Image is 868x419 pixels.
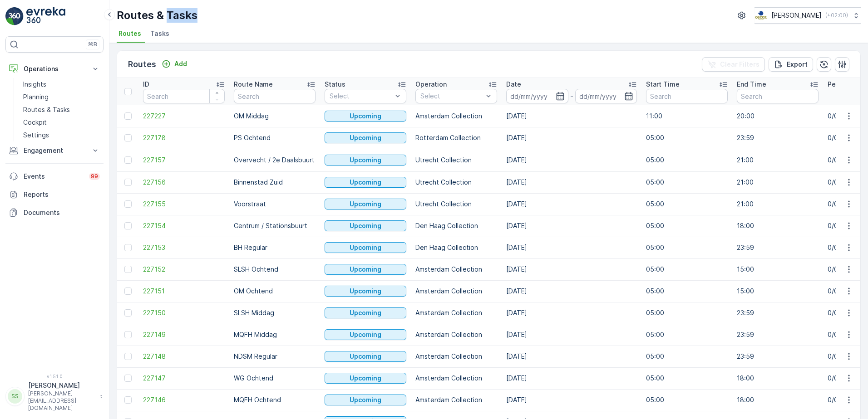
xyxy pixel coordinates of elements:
[5,141,104,160] button: Engagement
[325,177,406,188] button: Upcoming
[502,367,641,389] td: [DATE]
[20,78,104,91] a: Insights
[502,127,641,149] td: [DATE]
[415,221,497,230] p: Den Haag Collection
[23,93,49,102] p: Planning
[325,132,406,143] button: Upcoming
[502,193,641,215] td: [DATE]
[124,396,132,404] div: Toggle Row Selected
[124,331,132,338] div: Toggle Row Selected
[20,129,104,141] a: Settings
[143,89,225,103] input: Search
[20,103,104,116] a: Routes & Tasks
[737,221,819,230] p: 18:00
[325,264,406,275] button: Upcoming
[737,133,819,142] p: 23:59
[325,286,406,297] button: Upcoming
[646,156,728,165] p: 05:00
[234,287,316,296] p: OM Ochtend
[234,330,316,339] p: MQFH Middag
[143,330,225,339] a: 227149
[143,200,225,209] a: 227155
[415,112,497,121] p: Amsterdam Collection
[350,287,381,296] p: Upcoming
[325,220,406,231] button: Upcoming
[350,395,381,404] p: Upcoming
[737,200,819,209] p: 21:00
[646,133,728,142] p: 05:00
[124,179,132,186] div: Toggle Row Selected
[787,60,808,69] p: Export
[502,105,641,127] td: [DATE]
[415,200,497,209] p: Utrecht Collection
[737,374,819,383] p: 18:00
[325,242,406,253] button: Upcoming
[575,89,637,103] input: dd/mm/yyyy
[88,41,97,48] p: ⌘B
[24,64,85,73] p: Operations
[20,91,104,103] a: Planning
[502,258,641,280] td: [DATE]
[570,91,573,102] p: -
[24,146,85,155] p: Engagement
[234,178,316,187] p: Binnenstad Zuid
[23,118,47,127] p: Cockpit
[5,204,104,222] a: Documents
[350,308,381,317] p: Upcoming
[502,171,641,193] td: [DATE]
[350,352,381,361] p: Upcoming
[143,308,225,317] a: 227150
[143,352,225,361] span: 227148
[117,8,197,23] p: Routes & Tasks
[26,7,65,25] img: logo_light-DOdMpM7g.png
[737,178,819,187] p: 21:00
[646,221,728,230] p: 05:00
[143,395,225,404] a: 227146
[646,112,728,121] p: 11:00
[350,200,381,209] p: Upcoming
[143,287,225,296] a: 227151
[234,374,316,383] p: WG Ochtend
[23,80,46,89] p: Insights
[502,302,641,324] td: [DATE]
[506,80,521,89] p: Date
[737,89,819,103] input: Search
[124,244,132,251] div: Toggle Row Selected
[5,374,104,379] span: v 1.51.0
[143,178,225,187] a: 227156
[174,59,187,68] p: Add
[502,215,641,237] td: [DATE]
[646,200,728,209] p: 05:00
[325,111,406,122] button: Upcoming
[420,92,483,101] p: Select
[234,200,316,209] p: Voorstraat
[415,156,497,165] p: Utrecht Collection
[124,200,132,208] div: Toggle Row Selected
[143,156,225,165] a: 227157
[502,389,641,411] td: [DATE]
[150,29,169,38] span: Tasks
[646,395,728,404] p: 05:00
[737,287,819,296] p: 15:00
[124,134,132,141] div: Toggle Row Selected
[8,389,22,404] div: SS
[350,330,381,339] p: Upcoming
[234,308,316,317] p: SLSH Middag
[28,390,95,412] p: [PERSON_NAME][EMAIL_ADDRESS][DOMAIN_NAME]
[234,243,316,252] p: BH Regular
[720,60,759,69] p: Clear Filters
[143,80,149,89] p: ID
[23,105,70,114] p: Routes & Tasks
[350,243,381,252] p: Upcoming
[143,133,225,142] a: 227178
[502,324,641,346] td: [DATE]
[143,265,225,274] span: 227152
[350,178,381,187] p: Upcoming
[350,265,381,274] p: Upcoming
[502,237,641,258] td: [DATE]
[646,89,728,103] input: Search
